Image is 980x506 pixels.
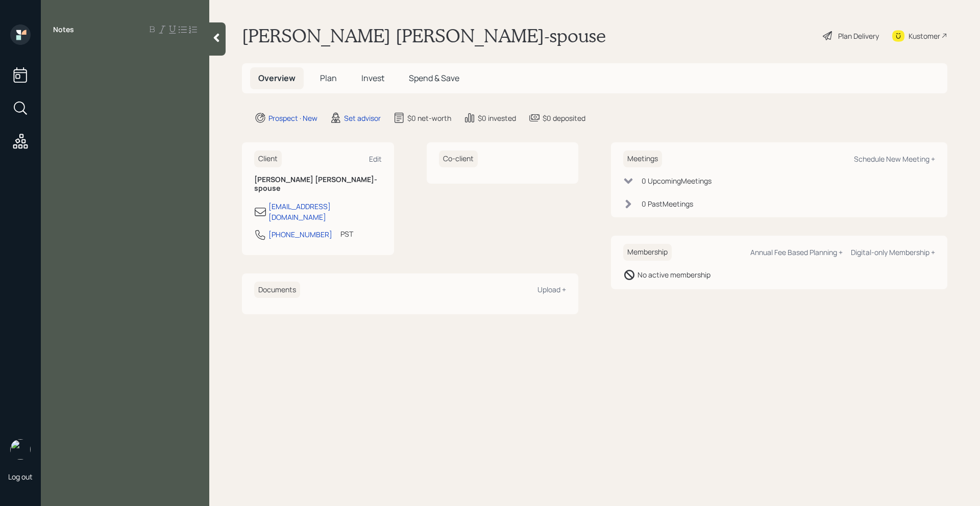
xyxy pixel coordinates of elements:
div: $0 net-worth [407,113,451,123]
div: Digital-only Membership + [851,247,935,257]
span: Overview [258,72,296,84]
h6: Client [254,150,282,167]
h6: Documents [254,282,300,298]
div: Edit [369,154,382,164]
h6: Membership [623,244,672,261]
div: Log out [8,472,33,482]
div: 0 Upcoming Meeting s [642,175,712,186]
div: Kustomer [909,31,940,41]
div: $0 deposited [543,113,585,123]
div: No active membership [638,269,710,280]
div: [PHONE_NUMBER] [268,229,332,240]
h6: Co-client [439,150,478,167]
span: Spend & Save [409,72,459,84]
h6: [PERSON_NAME] [PERSON_NAME]-spouse [254,175,382,193]
h1: [PERSON_NAME] [PERSON_NAME]-spouse [242,24,606,47]
div: Upload + [537,285,566,294]
span: Plan [320,72,337,84]
span: Invest [361,72,384,84]
h6: Meetings [623,150,662,167]
div: PST [340,229,353,239]
img: retirable_logo.png [10,439,31,460]
div: Annual Fee Based Planning + [750,247,843,257]
div: Schedule New Meeting + [854,154,935,164]
div: [EMAIL_ADDRESS][DOMAIN_NAME] [268,201,382,222]
div: $0 invested [478,113,516,123]
label: Notes [53,24,74,35]
div: Set advisor [344,113,381,123]
div: Prospect · New [268,113,317,123]
div: 0 Past Meeting s [642,198,693,209]
div: Plan Delivery [838,31,879,41]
